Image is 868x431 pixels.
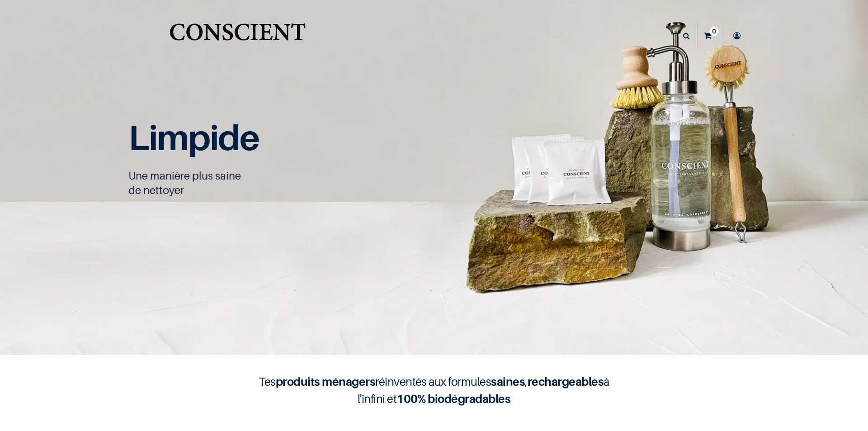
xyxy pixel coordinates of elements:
a: 0 [698,20,723,52]
h4: Tes réinventés aux formules , à l'infini et [253,373,615,407]
b: saines [491,374,525,388]
img: Conscient [168,18,307,54]
p: Une manière plus saine de nettoyer [128,169,422,198]
sup: 0 [710,27,718,36]
b: 100% biodégradables [396,392,510,406]
span: Limpide [128,116,259,158]
b: produits ménagers [276,374,375,388]
a: Logo of Conscient [168,18,307,54]
b: rechargeables [528,374,604,388]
